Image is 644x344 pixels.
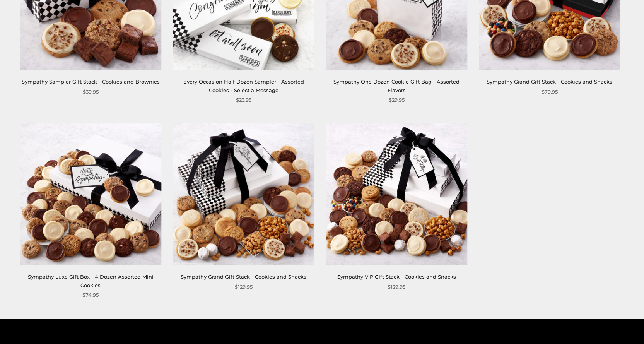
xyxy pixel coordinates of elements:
[333,79,460,93] a: Sympathy One Dozen Cookie Gift Bag - Assorted Flavors
[183,79,304,93] a: Every Occasion Half Dozen Sampler - Assorted Cookies - Select a Message
[22,79,160,85] a: Sympathy Sampler Gift Stack - Cookies and Brownies
[542,88,558,96] span: $79.95
[389,96,405,104] span: $29.95
[181,274,306,280] a: Sympathy Grand Gift Stack - Cookies and Snacks
[173,124,314,265] img: Sympathy Grand Gift Stack - Cookies and Snacks
[388,283,405,291] span: $129.95
[20,124,161,265] img: Sympathy Luxe Gift Box - 4 Dozen Assorted Mini Cookies
[235,283,253,291] span: $129.95
[236,96,251,104] span: $23.95
[83,88,99,96] span: $39.95
[337,274,456,280] a: Sympathy VIP Gift Stack - Cookies and Snacks
[487,79,612,85] a: Sympathy Grand Gift Stack - Cookies and Snacks
[82,291,99,299] span: $74.95
[326,124,467,265] img: Sympathy VIP Gift Stack - Cookies and Snacks
[28,274,154,288] a: Sympathy Luxe Gift Box - 4 Dozen Assorted Mini Cookies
